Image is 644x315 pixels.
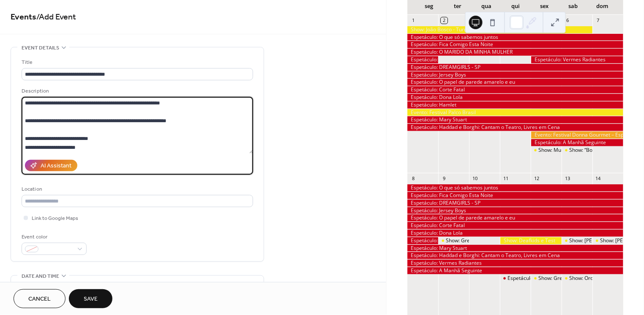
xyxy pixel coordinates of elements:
[407,192,623,199] div: Espetáculo: Fica Comigo Esta Noite
[407,267,623,274] div: Espetáculo: A Manhã Seguinte
[508,275,592,282] div: Espetáculo: A Sbørnia Kontr’Atracka
[500,237,562,244] div: Show: Deafkids e Test
[407,184,623,192] div: Espetáculo: O que só sabemos juntos
[22,233,85,241] div: Event color
[407,41,623,48] div: Espetáculo: Fica Comigo Esta Noite
[32,214,78,223] span: Link to Google Maps
[533,175,540,182] div: 12
[407,222,623,229] div: Espetáculo: Corte Fatal
[407,79,623,86] div: Espetáculo: O papel de parede amarelo e eu
[22,87,251,96] div: Description
[531,56,623,63] div: Espetáculo: Vermes Radiantes
[22,44,59,52] span: Event details
[407,109,623,116] div: Evento: Festival Palco Brasil
[446,237,542,244] div: Show: Green Day - [GEOGRAPHIC_DATA]
[595,175,601,182] div: 14
[538,275,589,282] div: Show: Green Day - PR
[564,175,570,182] div: 13
[472,175,478,182] div: 10
[502,175,509,182] div: 11
[441,17,447,24] div: 2
[407,200,623,207] div: Espetáculo: DREAMGIRLS - SP
[11,9,36,26] a: Events
[562,237,592,244] div: Show: Filipe Ret | Turnê Nume em Recife
[407,260,623,267] div: Espetáculo: Vermes Radiantes
[438,237,469,244] div: Show: Green Day - RJ
[407,101,623,109] div: Espetáculo: Hamlet
[407,237,438,244] div: Espetáculo: Hamlet
[531,147,562,154] div: Show: Mumuzinho + Kamisa 10 + Doce Encontro - SP
[407,94,623,101] div: Espetáculo: Dona Lola
[407,116,623,123] div: Espetáculo: Mary Stuart
[84,295,98,304] span: Save
[407,214,623,222] div: Espetáculo: O papel de parede amarelo e eu
[407,26,592,33] div: Show: João Bosco - Turnê
[22,185,251,194] div: Location
[407,34,623,41] div: Espetáculo: O que só sabemos juntos
[595,17,601,24] div: 7
[28,295,51,304] span: Cancel
[410,17,416,24] div: 1
[407,71,623,79] div: Espetáculo: Jersey Boys
[14,289,65,308] button: Cancel
[407,86,623,93] div: Espetáculo: Corte Fatal
[531,275,562,282] div: Show: Green Day - PR
[407,207,623,214] div: Espetáculo: Jersey Boys
[500,275,531,282] div: Espetáculo: A Sbørnia Kontr’Atracka
[592,237,623,244] div: Show: Hyde
[564,17,570,24] div: 6
[531,131,623,139] div: Evento: Festival Donna Gourmet – Especial 10 anos
[562,275,592,282] div: Show: Orquestra Ouro Preto convida Diogo Nogueira e Carlinhos Brown
[531,139,623,146] div: Espetáculo: A Manhã Seguinte
[441,175,447,182] div: 9
[36,9,76,26] span: / Add Event
[407,49,623,56] div: Espetáculo: O MARIDO DA MINHA MULHER
[22,272,59,281] span: Date and time
[407,230,623,237] div: Espetáculo: Dona Lola
[562,147,592,154] div: Show: “Bomtivê”com Mumuzinho - RJ
[407,245,623,252] div: Espetáculo: Mary Stuart
[410,175,416,182] div: 8
[407,124,623,131] div: Espetáculo: Haddad e Borghi: Cantam o Teatro, Livres em Cena
[69,289,112,308] button: Save
[41,162,71,171] div: AI Assistant
[22,58,251,67] div: Title
[407,56,438,63] div: Espetáculo: Aqui Jazz
[25,160,77,171] button: AI Assistant
[407,252,623,259] div: Espetáculo: Haddad e Borghi: Cantam o Teatro, Livres em Cena
[407,64,623,71] div: Espetáculo: DREAMGIRLS - SP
